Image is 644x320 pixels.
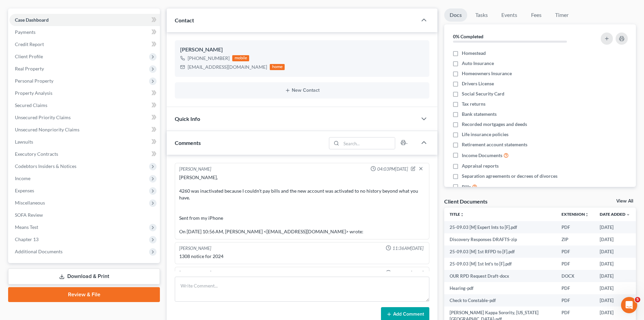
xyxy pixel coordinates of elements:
a: SOFA Review [9,209,160,221]
td: 25-09.03 [M] 1st Int's to [F].pdf [444,258,556,270]
a: Property Analysis [9,87,160,99]
span: Chapter 13 [15,236,39,242]
td: 25-09.03 [M] 1st RFPD to [F].pdf [444,246,556,258]
td: 25-09.03 [M] Expert Ints to [F].pdf [444,221,556,233]
a: Extensionunfold_more [562,212,589,217]
span: 04:03PM[DATE] [377,166,408,172]
td: Check to Constable-pdf [444,294,556,306]
a: Lawsuits [9,136,160,148]
a: Secured Claims [9,99,160,111]
td: [DATE] [594,282,636,294]
a: Timer [550,8,574,22]
a: View All [616,199,633,204]
span: Bills [462,184,471,190]
a: Unsecured Nonpriority Claims [9,124,160,136]
a: Credit Report [9,38,160,50]
span: 10:44AM[DATE] [392,270,424,276]
span: Separation agreements or decrees of divorces [462,173,557,179]
td: [DATE] [594,233,636,246]
span: Secured Claims [15,102,47,108]
div: [PERSON_NAME] [179,270,211,276]
span: Quick Info [175,115,200,122]
div: mobile [232,55,249,61]
a: Titleunfold_more [450,212,464,217]
div: [PERSON_NAME] [180,46,424,54]
span: Unsecured Nonpriority Claims [15,127,79,132]
span: Auto Insurance [462,60,494,67]
a: Case Dashboard [9,14,160,26]
span: Income Documents [462,152,502,159]
i: unfold_more [585,213,589,217]
span: Retirement account statements [462,141,527,148]
td: [DATE] [594,270,636,282]
div: [EMAIL_ADDRESS][DOMAIN_NAME] [188,64,267,70]
td: Hearing-pdf [444,282,556,294]
span: Unsecured Priority Claims [15,114,71,120]
span: Case Dashboard [15,17,49,23]
span: Lawsuits [15,139,33,145]
td: PDF [556,258,594,270]
span: Payments [15,29,35,35]
a: Events [496,8,523,22]
td: [DATE] [594,246,636,258]
span: Drivers License [462,80,494,87]
div: [PHONE_NUMBER] [188,55,230,62]
div: [PERSON_NAME], 4260 was inactivated because I couldn’t pay bills and the new account was activate... [179,174,425,235]
span: Codebtors Insiders & Notices [15,163,76,169]
i: unfold_more [460,213,464,217]
span: Life insurance policies [462,131,508,138]
span: 11:36AM[DATE] [392,245,424,252]
div: 1308 notice for 2024 [179,253,425,260]
td: OUR RPD Request Draft-docx [444,270,556,282]
span: Personal Property [15,78,53,84]
a: Date Added expand_more [600,212,630,217]
span: Credit Report [15,41,44,47]
iframe: Intercom live chat [621,297,637,313]
td: ZIP [556,233,594,246]
a: Review & File [8,287,160,302]
span: Bank statements [462,111,497,118]
span: Additional Documents [15,249,63,254]
td: [DATE] [594,294,636,306]
a: Unsecured Priority Claims [9,111,160,124]
a: Tasks [470,8,493,22]
span: Appraisal reports [462,163,499,169]
span: Income [15,175,30,181]
span: Property Analysis [15,90,52,96]
strong: 0% Completed [453,34,483,39]
span: Miscellaneous [15,200,45,206]
span: Expenses [15,188,34,193]
span: Tax returns [462,101,485,107]
td: PDF [556,282,594,294]
span: Real Property [15,66,44,71]
a: Executory Contracts [9,148,160,160]
span: Means Test [15,224,38,230]
span: Client Profile [15,54,43,59]
i: expand_more [626,213,630,217]
a: Fees [525,8,547,22]
span: SOFA Review [15,212,43,218]
td: PDF [556,221,594,233]
td: [DATE] [594,258,636,270]
td: [DATE] [594,221,636,233]
button: New Contact [180,88,424,93]
a: Docs [444,8,467,22]
span: 5 [635,297,640,302]
span: Homestead [462,50,486,57]
div: [PERSON_NAME] [179,166,211,173]
span: Executory Contracts [15,151,58,157]
a: Payments [9,26,160,38]
span: Social Security Card [462,90,504,97]
span: Recorded mortgages and deeds [462,121,527,128]
span: Comments [175,140,201,146]
input: Search... [341,137,395,149]
td: DOCX [556,270,594,282]
div: Client Documents [444,198,487,205]
td: PDF [556,246,594,258]
div: home [270,64,285,70]
span: Contact [175,17,194,23]
a: Download & Print [8,269,160,284]
div: [PERSON_NAME] [179,245,211,252]
td: Discovery Responses DRAFTS-zip [444,233,556,246]
span: Homeowners Insurance [462,70,512,77]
